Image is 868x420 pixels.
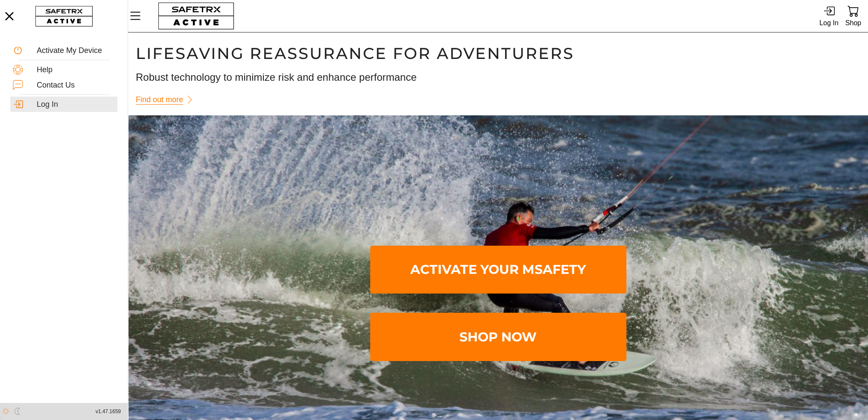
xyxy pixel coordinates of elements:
[2,408,9,415] img: ModeLight.svg
[819,17,838,29] div: Log In
[91,405,126,419] button: v1.47.1659
[37,81,115,90] div: Contact Us
[13,80,23,90] img: ContactUs.svg
[37,65,115,75] div: Help
[13,65,23,75] img: Help.svg
[845,17,861,29] div: Shop
[37,100,115,109] div: Log In
[128,7,149,25] button: Menu
[96,407,121,416] span: v1.47.1659
[377,314,620,359] span: Shop Now
[377,247,620,292] span: Activate Your MSafety
[136,44,860,63] h1: Lifesaving Reassurance For Adventurers
[370,313,626,361] a: Shop Now
[136,70,860,85] h3: Robust technology to minimize risk and enhance performance
[370,246,626,294] a: Activate Your MSafety
[136,93,183,106] span: Find out more
[136,91,199,108] a: Find out more
[14,408,21,415] img: ModeDark.svg
[37,46,115,56] div: Activate My Device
